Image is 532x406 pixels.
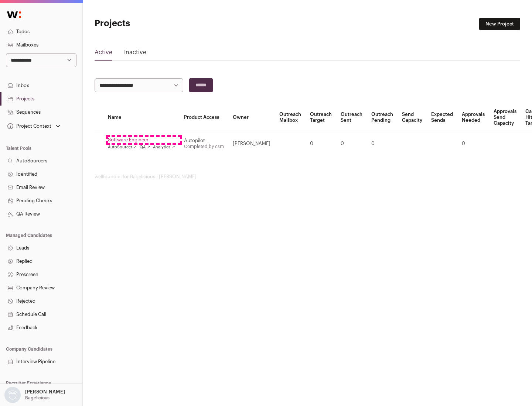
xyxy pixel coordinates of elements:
[457,131,489,156] td: 0
[427,104,457,131] th: Expected Sends
[398,104,427,131] th: Send Capacity
[489,104,521,131] th: Approvals Send Capacity
[108,144,137,150] a: AutoSourcer ↗
[180,104,228,131] th: Product Access
[95,174,520,180] footer: wellfound:ai for Bagelicious - [PERSON_NAME]
[25,395,50,401] p: Bagelicious
[306,104,336,131] th: Outreach Target
[3,7,25,22] img: Wellfound
[95,48,112,60] a: Active
[367,131,398,156] td: 0
[184,144,224,149] a: Completed by csm
[103,104,180,131] th: Name
[140,144,150,150] a: QA ↗
[336,104,367,131] th: Outreach Sent
[153,144,175,150] a: Analytics ↗
[124,48,146,60] a: Inactive
[95,18,236,30] h1: Projects
[184,138,224,144] div: Autopilot
[367,104,398,131] th: Outreach Pending
[25,389,65,395] p: [PERSON_NAME]
[6,123,51,129] div: Project Context
[108,137,175,143] a: Software Engineer
[4,387,21,403] img: nopic.png
[275,104,306,131] th: Outreach Mailbox
[457,104,489,131] th: Approvals Needed
[6,121,62,131] button: Open dropdown
[479,18,520,30] a: New Project
[228,104,275,131] th: Owner
[336,131,367,156] td: 0
[228,131,275,156] td: [PERSON_NAME]
[306,131,336,156] td: 0
[3,387,66,403] button: Open dropdown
